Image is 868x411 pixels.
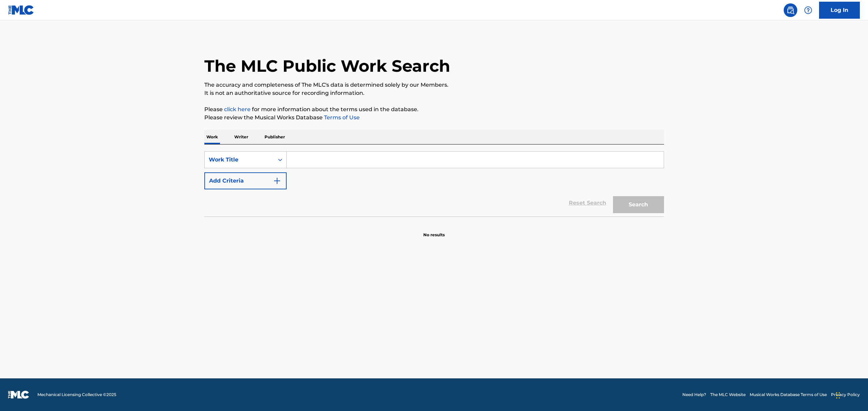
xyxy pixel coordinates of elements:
[204,114,664,122] p: Please review the Musical Works Database
[204,89,664,97] p: It is not an authoritative source for recording information.
[209,156,270,164] div: Work Title
[423,224,445,238] p: No results
[204,81,664,89] p: The accuracy and completeness of The MLC's data is determined solely by our Members.
[8,5,34,15] img: MLC Logo
[750,392,827,398] a: Musical Works Database Terms of Use
[204,130,220,144] p: Work
[204,151,664,217] form: Search Form
[786,6,795,14] img: search
[784,3,797,17] a: Public Search
[232,130,250,144] p: Writer
[804,6,812,14] img: help
[204,105,664,114] p: Please for more information about the terms used in the database.
[831,392,860,398] a: Privacy Policy
[224,106,251,113] a: click here
[37,392,116,398] span: Mechanical Licensing Collective © 2025
[8,391,29,399] img: logo
[262,130,287,144] p: Publisher
[682,392,706,398] a: Need Help?
[819,2,860,19] a: Log In
[204,56,450,76] h1: The MLC Public Work Search
[273,177,281,185] img: 9d2ae6d4665cec9f34b9.svg
[836,385,840,406] div: Drag
[323,114,360,121] a: Terms of Use
[801,3,815,17] div: Help
[204,172,287,189] button: Add Criteria
[834,378,868,411] iframe: Chat Widget
[710,392,746,398] a: The MLC Website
